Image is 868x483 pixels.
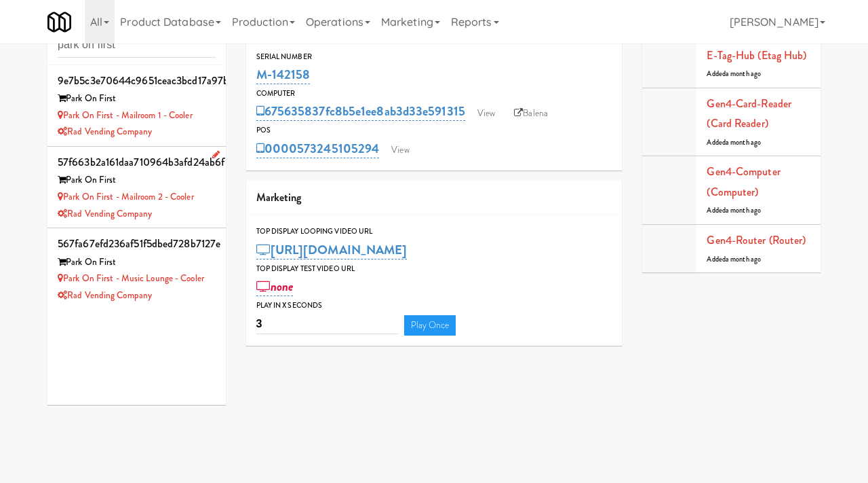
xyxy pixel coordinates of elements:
[256,87,612,101] div: Computer
[256,190,302,205] span: Marketing
[58,125,152,138] a: Rad Vending Company
[256,262,612,276] div: Top Display Test Video Url
[507,103,555,124] a: Balena
[707,96,791,132] a: Gen4-card-reader (Card Reader)
[58,254,216,271] div: Park On First
[47,228,226,309] li: 567fa67efd236af51f5dbed728b7127ePark On First Park on First - Music Lounge - CoolerRad Vending Co...
[58,207,152,220] a: Rad Vending Company
[47,147,226,228] li: 57f663b2a161daa710964b3afd24ab6fPark On First Park on First - Mailroom 2 - CoolerRad Vending Company
[58,71,216,91] div: 9e7b5c3e70644c9651ceac3bcd17a97b
[58,33,216,58] input: Search cabinets
[707,232,806,248] a: Gen4-router (Router)
[58,234,216,254] div: 567fa67efd236af51f5dbed728b7127e
[58,152,216,173] div: 57f663b2a161daa710964b3afd24ab6f
[726,69,761,79] span: a month ago
[58,109,193,122] a: Park on First - Mailroom 1 - Cooler
[58,172,216,189] div: Park On First
[256,240,408,260] a: [URL][DOMAIN_NAME]
[726,137,761,147] span: a month ago
[58,90,216,107] div: Park On First
[47,10,71,34] img: Micromart
[47,65,226,147] li: 9e7b5c3e70644c9651ceac3bcd17a97bPark On First Park on First - Mailroom 1 - CoolerRad Vending Company
[256,102,465,121] a: 675635837fc8b5e1ee8ab3d33e591315
[707,48,806,63] a: E-tag-hub (Etag Hub)
[707,205,761,215] span: Added
[256,50,612,64] div: Serial Number
[58,289,152,302] a: Rad Vending Company
[58,272,204,285] a: Park on First - Music Lounge - Cooler
[256,139,380,158] a: 0000573245105294
[707,164,780,200] a: Gen4-computer (Computer)
[256,124,612,137] div: POS
[256,65,311,84] a: M-142158
[726,205,761,215] span: a month ago
[726,254,761,264] span: a month ago
[384,140,416,160] a: View
[256,277,294,296] a: none
[471,103,502,124] a: View
[707,254,761,264] span: Added
[707,69,761,79] span: Added
[707,137,761,147] span: Added
[404,315,456,336] a: Play Once
[256,225,612,238] div: Top Display Looping Video Url
[256,299,612,312] div: Play in X seconds
[58,190,194,203] a: Park on First - Mailroom 2 - Cooler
